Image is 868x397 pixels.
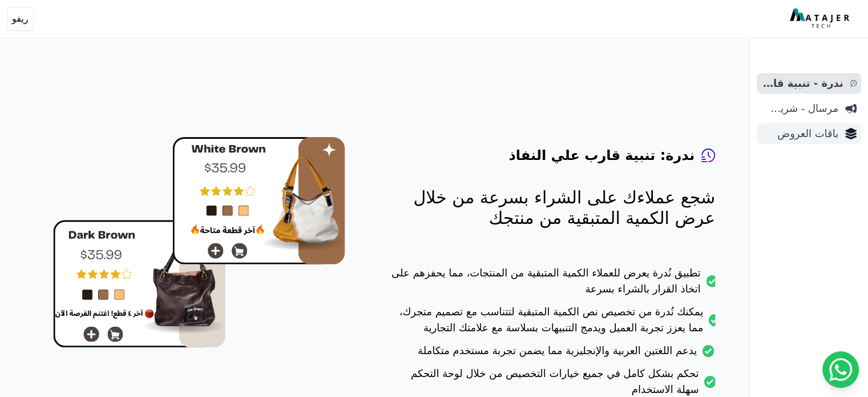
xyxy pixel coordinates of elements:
[761,75,843,91] span: ندرة - تنبية قارب علي النفاذ
[391,343,715,366] li: يدعم اللغتين العربية والإنجليزية مما يضمن تجربة مستخدم متكاملة
[391,187,715,228] p: شجع عملاءك على الشراء بسرعة من خلال عرض الكمية المتبقية من منتجك
[391,265,715,304] li: تطبيق نُدرة يعرض للعملاء الكمية المتبقية من المنتجات، مما يحفزهم على اتخاذ القرار بالشراء بسرعة
[508,146,695,165] h4: ندرة: تنبية قارب علي النفاذ
[12,12,29,26] span: ريفو
[7,7,34,31] button: ريفو
[790,9,852,29] img: MatajerTech Logo
[391,304,715,343] li: يمكنك نُدرة من تخصيص نص الكمية المتبقية لتتناسب مع تصميم متجرك، مما يعزز تجربة العميل ويدمج التنب...
[761,126,838,142] span: باقات العروض
[761,101,838,117] span: مرسال - شريط دعاية
[53,137,345,348] img: hero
